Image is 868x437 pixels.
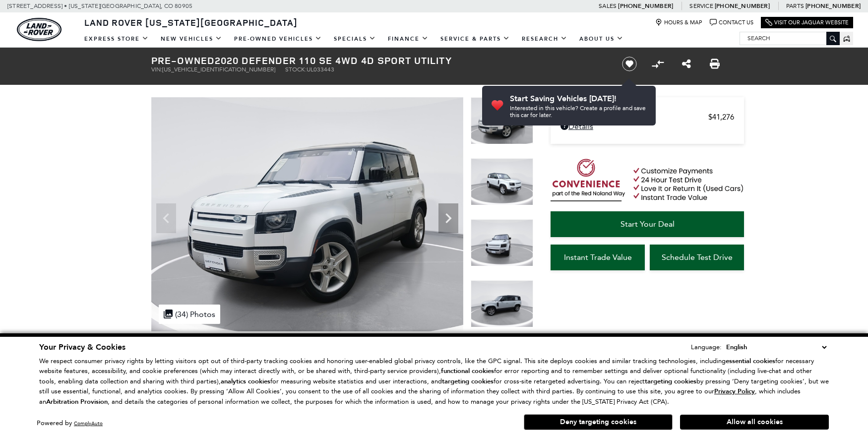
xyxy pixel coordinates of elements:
[516,30,573,48] a: Research
[708,113,734,122] span: $41,276
[650,57,665,71] button: Compare vehicle
[573,30,629,48] a: About Us
[714,387,755,396] u: Privacy Policy
[159,305,220,324] div: (34) Photos
[328,30,382,48] a: Specials
[524,414,673,430] button: Deny targeting cookies
[560,113,708,122] span: Retailer Selling Price
[680,415,829,430] button: Allow all cookies
[645,377,696,386] strong: targeting cookies
[471,158,533,205] img: Used 2020 Fuji White Land Rover SE image 2
[682,58,691,70] a: Share this Pre-Owned 2020 Defender 110 SE 4WD 4D Sport Utility
[714,387,755,395] a: Privacy Policy
[442,377,494,386] strong: targeting cookies
[78,30,629,48] nav: Main Navigation
[471,97,533,144] img: Used 2020 Fuji White Land Rover SE image 1
[689,2,713,9] span: Service
[710,58,720,70] a: Print this Pre-Owned 2020 Defender 110 SE 4WD 4D Sport Utility
[765,19,849,26] a: Visit Our Jaguar Website
[307,66,334,73] span: UL033443
[724,342,829,353] select: Language Select
[39,356,829,407] p: We respect consumer privacy rights by letting visitors opt out of third-party tracking cookies an...
[285,66,307,73] span: Stock:
[471,219,533,266] img: Used 2020 Fuji White Land Rover SE image 3
[17,18,62,41] img: Land Rover
[599,2,617,9] span: Sales
[221,377,270,386] strong: analytics cookies
[17,18,62,41] a: land-rover
[620,219,675,229] span: Start Your Deal
[151,66,162,73] span: VIN:
[382,30,434,48] a: Finance
[564,252,632,262] span: Instant Trade Value
[662,252,733,262] span: Schedule Test Drive
[46,397,108,406] strong: Arbitration Provision
[434,30,516,48] a: Service & Parts
[162,66,275,73] span: [US_VEHICLE_IDENTIFICATION_NUMBER]
[740,32,839,44] input: Search
[471,280,533,327] img: Used 2020 Fuji White Land Rover SE image 4
[551,245,645,270] a: Instant Trade Value
[78,16,304,28] a: Land Rover [US_STATE][GEOGRAPHIC_DATA]
[710,19,753,26] a: Contact Us
[7,2,192,9] a: [STREET_ADDRESS] • [US_STATE][GEOGRAPHIC_DATA], CO 80905
[650,245,744,270] a: Schedule Test Drive
[155,30,228,48] a: New Vehicles
[691,344,722,350] div: Language:
[806,2,861,10] a: [PHONE_NUMBER]
[618,2,673,10] a: [PHONE_NUMBER]
[74,420,103,427] a: ComplyAuto
[655,19,702,26] a: Hours & Map
[151,55,605,66] h1: 2020 Defender 110 SE 4WD 4D Sport Utility
[560,122,734,131] a: Details
[228,30,328,48] a: Pre-Owned Vehicles
[560,113,734,122] a: Retailer Selling Price $41,276
[786,2,804,9] span: Parts
[151,97,463,331] img: Used 2020 Fuji White Land Rover SE image 1
[37,420,103,427] div: Powered by
[78,30,155,48] a: EXPRESS STORE
[39,342,125,353] span: Your Privacy & Cookies
[438,203,458,233] div: Next
[619,56,640,72] button: Save vehicle
[441,367,494,375] strong: functional cookies
[715,2,770,10] a: [PHONE_NUMBER]
[84,16,298,28] span: Land Rover [US_STATE][GEOGRAPHIC_DATA]
[551,211,744,237] a: Start Your Deal
[151,54,215,67] strong: Pre-Owned
[726,357,775,366] strong: essential cookies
